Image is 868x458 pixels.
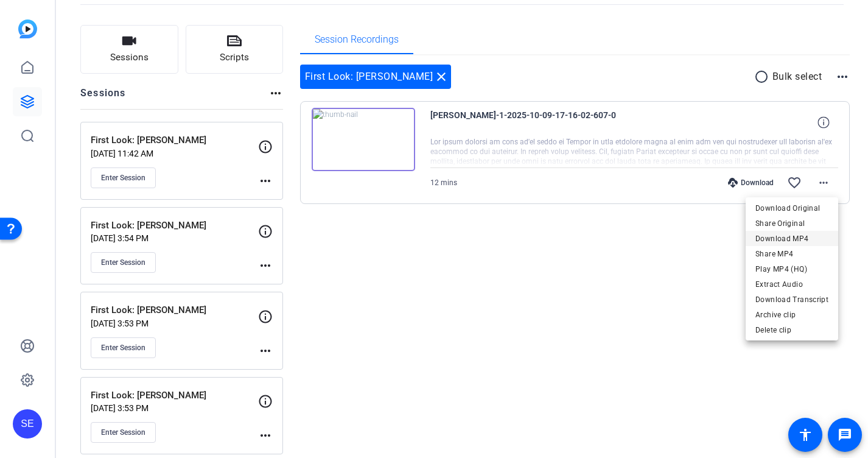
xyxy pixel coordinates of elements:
span: Extract Audio [755,277,828,291]
span: Download MP4 [755,231,828,245]
span: Share MP4 [755,246,828,261]
span: Play MP4 (HQ) [755,261,828,276]
span: Share Original [755,216,828,230]
span: Download Original [755,200,828,215]
span: Delete clip [755,322,828,337]
span: Archive clip [755,307,828,322]
span: Download Transcript [755,292,828,306]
